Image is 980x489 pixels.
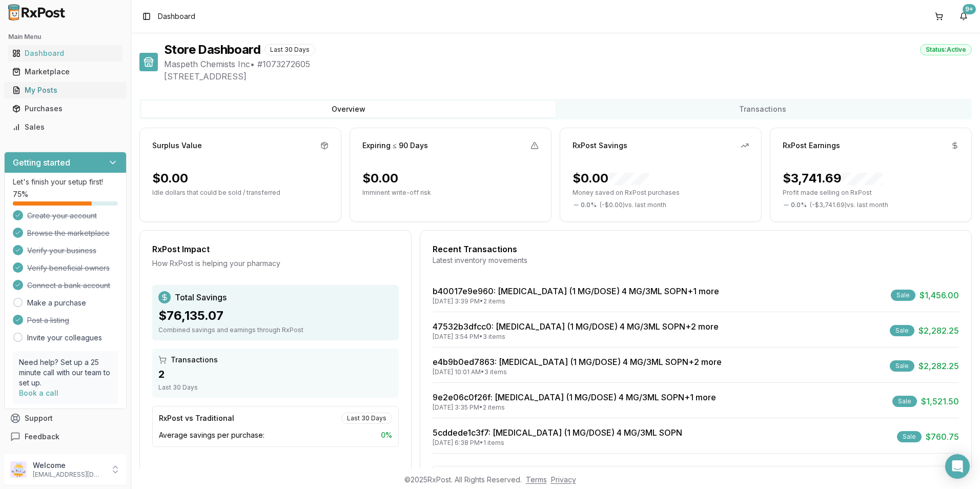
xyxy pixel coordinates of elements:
[12,104,118,114] div: Purchases
[4,100,127,117] button: Purchases
[433,255,959,266] div: Latest inventory movements
[897,431,922,442] div: Sale
[890,360,914,372] div: Sale
[918,324,959,337] span: $2,282.25
[12,67,118,77] div: Marketplace
[27,333,102,343] a: Invite your colleagues
[4,45,127,62] button: Dashboard
[12,48,118,58] div: Dashboard
[158,326,393,334] div: Combined savings and earnings through RxPost
[783,189,959,197] p: Profit made selling on RxPost
[892,396,917,407] div: Sale
[4,4,70,21] img: RxPost Logo
[433,333,719,341] div: [DATE] 3:54 PM • 3 items
[926,431,959,443] span: $760.75
[573,140,627,151] div: RxPost Savings
[152,243,399,255] div: RxPost Impact
[433,403,716,412] div: [DATE] 3:35 PM • 2 items
[890,325,914,336] div: Sale
[433,243,959,255] div: Recent Transactions
[159,413,234,423] div: RxPost vs Traditional
[433,427,682,438] a: 5cddede1c3f7: [MEDICAL_DATA] (1 MG/DOSE) 4 MG/3ML SOPN
[4,427,127,446] button: Feedback
[573,170,649,187] div: $0.00
[600,201,666,209] span: ( - $0.00 ) vs. last month
[581,201,597,209] span: 0.0 %
[158,11,195,22] nav: breadcrumb
[27,315,69,325] span: Post a listing
[27,263,110,273] span: Verify beneficial owners
[158,308,393,324] div: $76,135.07
[433,466,959,482] button: View All Transactions
[158,367,393,381] div: 2
[171,355,218,365] span: Transactions
[381,430,392,440] span: 0 %
[4,82,127,98] button: My Posts
[27,280,110,291] span: Connect a bank account
[27,298,86,308] a: Make a purchase
[433,439,682,447] div: [DATE] 6:38 PM • 1 items
[12,85,118,95] div: My Posts
[945,454,970,479] div: Open Intercom Messenger
[433,286,719,296] a: b40017e9e960: [MEDICAL_DATA] (1 MG/DOSE) 4 MG/3ML SOPN+1 more
[13,189,28,199] span: 75 %
[362,189,539,197] p: Imminent write-off risk
[433,392,716,402] a: 9e2e06c0f26f: [MEDICAL_DATA] (1 MG/DOSE) 4 MG/3ML SOPN+1 more
[891,290,915,301] div: Sale
[433,357,722,367] a: e4b9b0ed7863: [MEDICAL_DATA] (1 MG/DOSE) 4 MG/3ML SOPN+2 more
[433,297,719,305] div: [DATE] 3:39 PM • 2 items
[556,101,970,117] button: Transactions
[10,461,27,478] img: User avatar
[963,4,976,14] div: 9+
[164,58,972,70] span: Maspeth Chemists Inc • # 1073272605
[362,140,428,151] div: Expiring ≤ 90 Days
[27,211,97,221] span: Create your account
[433,368,722,376] div: [DATE] 10:01 AM • 3 items
[33,471,104,479] p: [EMAIL_ADDRESS][DOMAIN_NAME]
[158,11,195,22] span: Dashboard
[783,170,883,187] div: $3,741.69
[955,8,972,25] button: 9+
[164,70,972,83] span: [STREET_ADDRESS]
[159,430,264,440] span: Average savings per purchase:
[175,291,227,303] span: Total Savings
[783,140,840,151] div: RxPost Earnings
[810,201,888,209] span: ( - $3,741.69 ) vs. last month
[433,321,719,332] a: 47532b3dfcc0: [MEDICAL_DATA] (1 MG/DOSE) 4 MG/3ML SOPN+2 more
[573,189,749,197] p: Money saved on RxPost purchases
[33,460,104,471] p: Welcome
[152,189,329,197] p: Idle dollars that could be sold / transferred
[19,389,58,397] a: Book a call
[921,395,959,407] span: $1,521.50
[13,156,70,169] h3: Getting started
[8,99,122,118] a: Purchases
[12,122,118,132] div: Sales
[8,81,122,99] a: My Posts
[27,246,96,256] span: Verify your business
[264,44,315,55] div: Last 30 Days
[362,170,398,187] div: $0.00
[19,357,112,388] p: Need help? Set up a 25 minute call with our team to set up.
[920,289,959,301] span: $1,456.00
[27,228,110,238] span: Browse the marketplace
[25,432,59,442] span: Feedback
[164,42,260,58] h1: Store Dashboard
[152,140,202,151] div: Surplus Value
[8,118,122,136] a: Sales
[4,64,127,80] button: Marketplace
[551,475,576,484] a: Privacy
[158,383,393,392] div: Last 30 Days
[526,475,547,484] a: Terms
[13,177,118,187] p: Let's finish your setup first!
[152,258,399,269] div: How RxPost is helping your pharmacy
[152,170,188,187] div: $0.00
[341,413,392,424] div: Last 30 Days
[8,33,122,41] h2: Main Menu
[920,44,972,55] div: Status: Active
[791,201,807,209] span: 0.0 %
[918,360,959,372] span: $2,282.25
[8,44,122,63] a: Dashboard
[4,119,127,135] button: Sales
[8,63,122,81] a: Marketplace
[4,409,127,427] button: Support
